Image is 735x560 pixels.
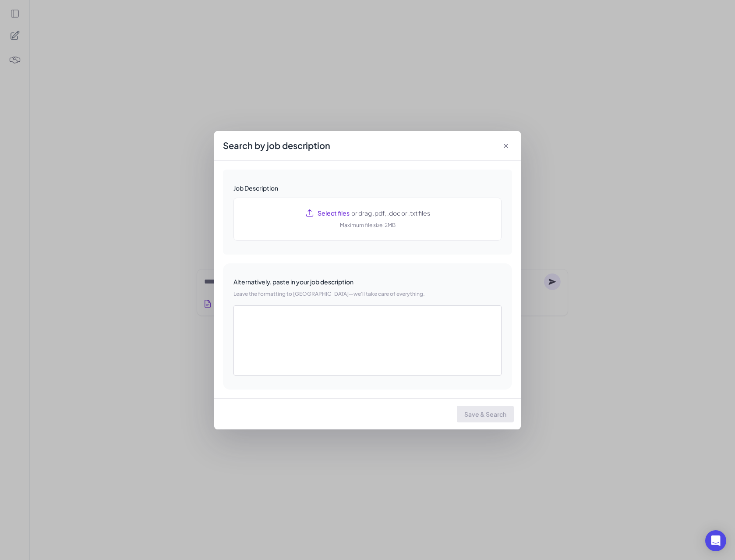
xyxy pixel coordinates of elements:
div: Open Intercom Messenger [705,530,726,551]
span: or drag .pdf, .doc or .txt files [350,209,430,217]
p: Leave the formatting to [GEOGRAPHIC_DATA]—we'll take care of everything. [233,290,502,298]
span: Search by job description [223,139,330,152]
span: Select files [318,209,350,217]
div: Maximum file size: 2MB [340,221,396,230]
div: Alternatively, paste in your job description [233,277,502,286]
div: Job Description [233,184,502,192]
